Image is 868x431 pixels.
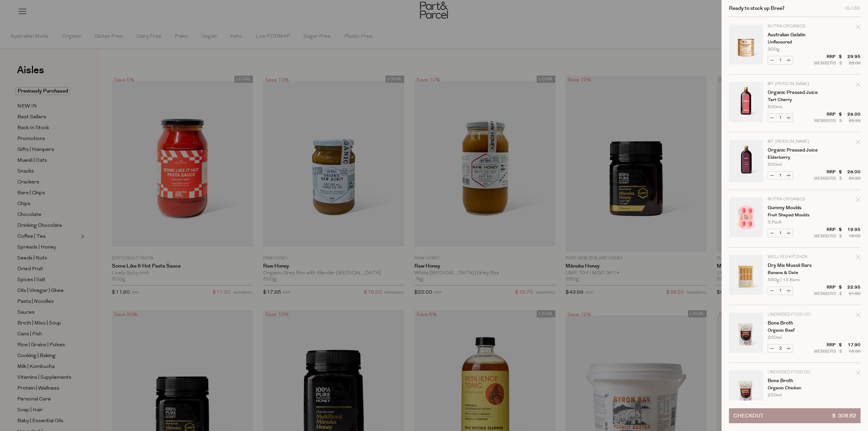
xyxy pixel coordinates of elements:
span: 250ml [768,393,782,397]
p: Organic Chicken [768,386,820,390]
p: Nutra Organics [768,24,820,28]
span: 3 Pack [768,220,782,224]
div: Close [845,6,861,11]
p: Undivided Food Co. [768,313,820,317]
span: 500mL [768,105,783,109]
p: Mt. [PERSON_NAME] [768,140,820,144]
a: Bone Broth [768,321,820,326]
div: Remove Bone Broth [856,312,861,321]
span: $ 308.82 [832,409,856,423]
div: Remove Organic Pressed Juice [856,139,861,148]
span: 250ml [768,335,782,340]
p: Organic Beef [768,328,820,333]
p: Tart Cherry [768,98,820,102]
input: QTY Bone Broth [776,345,785,352]
input: QTY Australian Gelatin [776,56,785,64]
button: Checkout$ 308.82 [729,408,861,423]
p: Banana & Date [768,271,820,275]
input: QTY Gummy Moulds [776,229,785,237]
span: 500ml [768,162,782,167]
a: Organic Pressed Juice [768,90,820,95]
a: Dry Mix Muesli Bars [768,263,820,268]
a: Gummy Moulds [768,205,820,210]
p: Well Fed Kitchen [768,255,820,259]
div: Remove Dry Mix Muesli Bars [856,254,861,263]
a: Australian Gelatin [768,33,820,37]
div: Remove Organic Pressed Juice [856,81,861,90]
p: Mt. [PERSON_NAME] [768,82,820,86]
p: Elderberry [768,155,820,160]
h2: Ready to stock up Bree? [729,6,785,11]
div: Remove Gummy Moulds [856,196,861,205]
p: Undivided Food Co. [768,370,820,374]
input: QTY Dry Mix Muesli Bars [776,287,785,295]
input: QTY Organic Pressed Juice [776,172,785,179]
input: QTY Organic Pressed Juice [776,114,785,122]
p: Fruit Shaped Moulds [768,213,820,217]
span: 300g [768,47,780,52]
a: Organic Pressed Juice [768,148,820,153]
span: Checkout [733,409,764,423]
p: Unflavoured [768,40,820,44]
span: 550g | 15 Bars [768,278,800,282]
p: Nutra Organics [768,197,820,201]
div: Remove Australian Gelatin [856,23,861,33]
a: Bone Broth [768,378,820,383]
div: Remove Bone Broth [856,369,861,378]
